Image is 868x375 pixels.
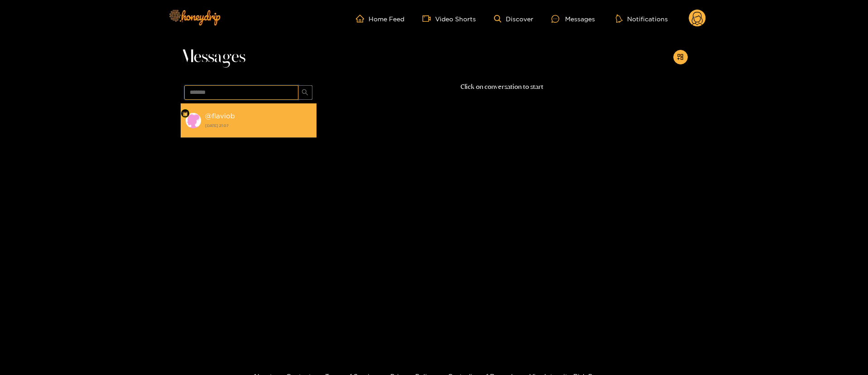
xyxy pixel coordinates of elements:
[422,15,435,23] span: video-camera
[205,112,235,120] strong: @ flaviob
[422,15,476,23] a: Video Shorts
[185,112,201,129] img: conversation
[181,46,245,68] span: Messages
[302,89,308,97] span: search
[182,111,188,117] img: Fan Level
[205,122,312,130] strong: [DATE] 21:07
[356,15,369,23] span: home
[494,15,533,23] a: Discover
[356,15,404,23] a: Home Feed
[298,85,312,100] button: search
[551,14,595,24] div: Messages
[673,50,688,64] button: appstore-add
[317,82,688,92] p: Click on conversation to start
[677,54,684,61] span: appstore-add
[613,14,671,23] button: Notifications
